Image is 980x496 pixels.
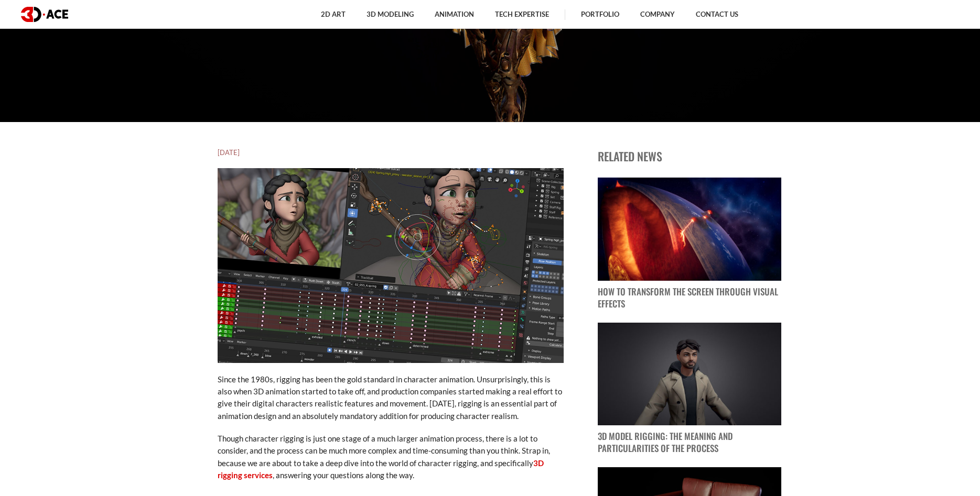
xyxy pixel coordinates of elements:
p: Though character rigging is just one stage of a much larger animation process, there is a lot to ... [218,433,564,482]
p: 3D Model Rigging: The Meaning and Particularities of the Process [598,431,781,455]
h5: [DATE] [218,147,564,158]
a: blog post image How to Transform the Screen Through Visual Effects [598,178,781,310]
img: blog post image [598,178,781,281]
a: blog post image 3D Model Rigging: The Meaning and Particularities of the Process [598,323,781,455]
p: How to Transform the Screen Through Visual Effects [598,286,781,310]
p: Related news [598,147,781,165]
img: logo dark [21,7,68,22]
img: What is character rigging [218,168,564,362]
img: blog post image [598,323,781,426]
p: Since the 1980s, rigging has been the gold standard in character animation. Unsurprisingly, this ... [218,373,564,423]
